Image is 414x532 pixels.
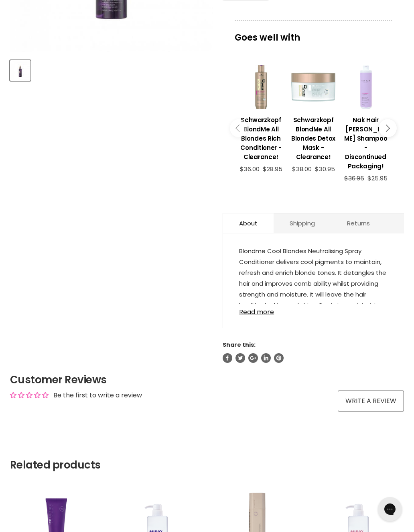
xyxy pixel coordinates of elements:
a: Shipping [274,213,331,233]
aside: Share this: [223,341,404,363]
span: $36.95 [344,174,364,182]
a: View product:Schwarzkopf BlondMe All Blondes Detox Mask - Clearance! [291,109,336,166]
button: Schwarzkopf Blondme Cool Blondes Neutralizing Spray Conditioner - Clearance! [10,60,30,81]
iframe: Gorgias live chat messenger [374,494,406,524]
a: Returns [331,213,386,233]
a: About [223,213,274,233]
a: Write a review [338,391,404,411]
span: $28.95 [263,165,282,173]
span: $25.95 [367,174,388,182]
h3: Nak Hair [PERSON_NAME] Shampoo - Discontinued Packaging! [343,115,388,171]
p: Goes well with [235,20,392,47]
span: $30.95 [315,165,335,173]
a: View product:Nak Hair Rose Blonde Shampoo - Discontinued Packaging! [343,109,388,175]
div: Average rating is 0.00 stars [10,391,49,400]
h2: Related products [10,439,404,471]
span: $38.00 [292,165,312,173]
span: $36.00 [240,165,260,173]
img: Schwarzkopf Blondme Cool Blondes Neutralizing Spray Conditioner - Clearance! [11,61,30,80]
span: Share this: [223,341,256,349]
h2: Customer Reviews [10,372,404,387]
p: Blondme Cool Blondes Neutralising Spray Conditioner delivers cool pigments to maintain, refresh a... [239,246,388,345]
h3: Schwarzkopf BlondMe All Blondes Rich Conditioner - Clearance! [239,115,283,162]
div: Be the first to write a review [53,391,142,400]
h3: Schwarzkopf BlondMe All Blondes Detox Mask - Clearance! [291,115,336,162]
a: Read more [239,304,388,316]
div: Product thumbnails [9,58,214,81]
a: View product:Schwarzkopf BlondMe All Blondes Rich Conditioner - Clearance! [239,109,283,166]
